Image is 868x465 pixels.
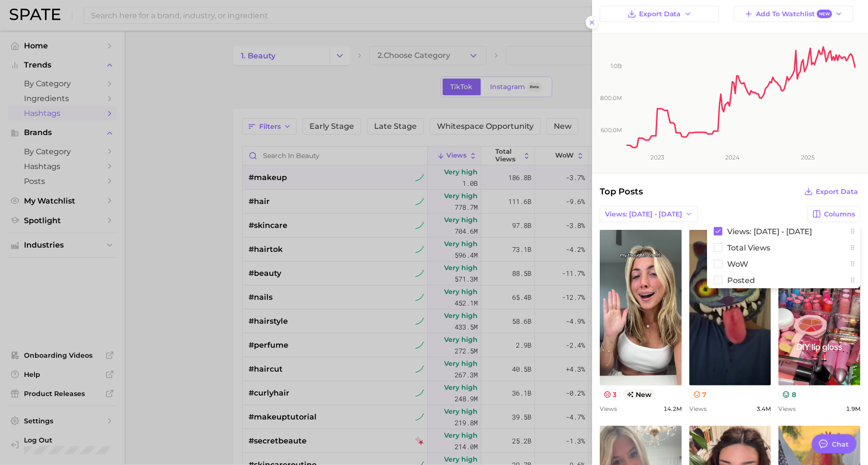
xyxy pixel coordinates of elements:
div: Columns [707,223,860,288]
span: Posted [727,276,755,284]
span: 1.9m [846,405,860,412]
span: WoW [727,260,748,268]
tspan: 800.0m [600,94,622,102]
tspan: 2024 [725,154,740,161]
span: Columns [824,210,855,218]
button: 3 [600,389,621,399]
span: new [623,389,656,399]
span: Views [600,405,617,412]
span: Views [689,405,707,412]
span: Views: [DATE] - [DATE] [727,227,812,236]
button: Export Data [802,185,860,198]
tspan: 1.0b [611,62,622,69]
span: Views: [DATE] - [DATE] [605,210,682,218]
button: 7 [689,389,711,399]
span: Export Data [816,188,858,196]
span: 3.4m [756,405,771,412]
button: 8 [778,389,800,399]
tspan: 600.0m [601,127,622,134]
button: Views: [DATE] - [DATE] [600,206,698,222]
span: Top Posts [600,185,643,198]
span: New [817,10,832,19]
span: Export Data [639,10,681,18]
tspan: 2023 [651,154,664,161]
span: Total Views [727,244,770,252]
button: Add to WatchlistNew [734,6,853,22]
span: Views [778,405,796,412]
span: 14.2m [663,405,682,412]
span: Add to Watchlist [756,10,832,19]
tspan: 2025 [801,154,815,161]
button: Columns [807,206,860,222]
button: Export Data [600,6,719,22]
